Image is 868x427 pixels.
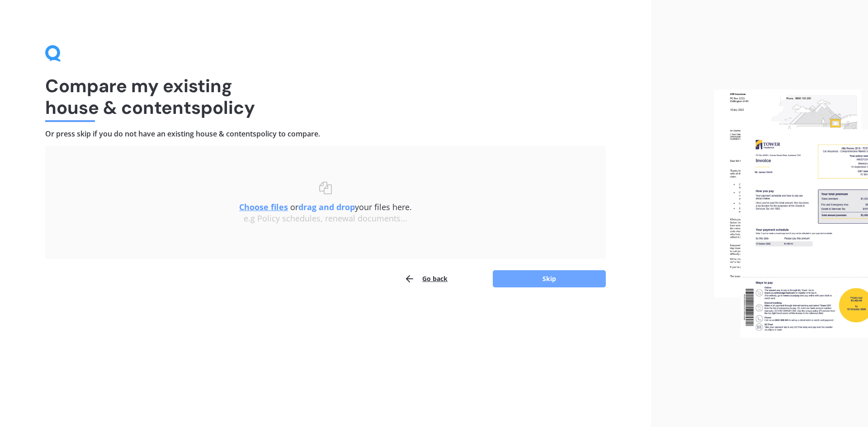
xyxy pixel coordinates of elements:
div: e.g Policy schedules, renewal documents... [63,214,588,224]
b: drag and drop [298,202,355,212]
span: or your files here. [239,202,412,212]
img: files.webp [714,89,868,338]
button: Go back [404,270,448,288]
h1: Compare my existing house & contents policy [45,75,606,118]
button: Skip [493,270,606,287]
u: Choose files [239,202,288,212]
h4: Or press skip if you do not have an existing house & contents policy to compare. [45,129,606,139]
